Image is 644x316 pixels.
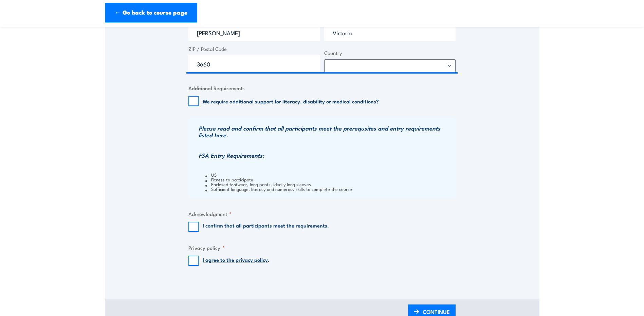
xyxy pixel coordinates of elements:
[203,222,329,232] label: I confirm that all participants meet the requirements.
[205,172,454,177] li: USI
[205,177,454,182] li: Fitness to participate
[105,3,197,23] a: ← Go back to course page
[203,256,270,266] label: .
[188,244,225,252] legend: Privacy policy
[324,49,456,57] label: Country
[188,84,245,92] legend: Additional Requirements
[199,125,454,138] h3: Please read and confirm that all participants meet the prerequsites and entry requirements listed...
[188,210,232,218] legend: Acknowledgment
[203,98,379,104] label: We require additional support for literacy, disability or medical conditions?
[188,45,320,53] label: ZIP / Postal Code
[199,152,454,159] h3: FSA Entry Requirements:
[205,186,454,191] li: Sufficient language, literacy and numeracy skills to complete the course
[205,182,454,186] li: Enclosed footwear, long pants, ideally long sleeves
[203,256,268,263] a: I agree to the privacy policy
